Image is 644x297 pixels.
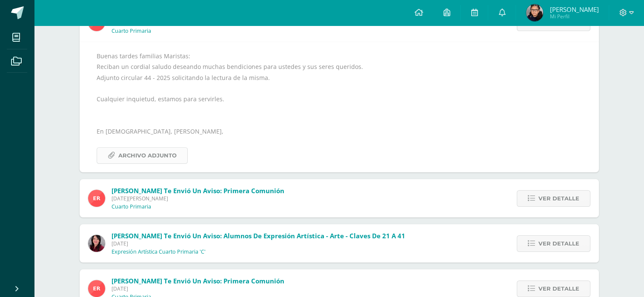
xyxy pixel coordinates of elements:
span: [PERSON_NAME] te envió un aviso: Primera Comunión [112,186,284,195]
span: [DATE] [112,285,284,292]
img: fb910981a6d1d4c4d8406c4b6d3751d5.png [526,4,543,21]
span: [DATE] [112,240,405,247]
span: Archivo Adjunto [118,148,177,163]
span: Ver detalle [538,281,579,297]
span: [PERSON_NAME] te envió un aviso: Alumnos de Expresión Artística - Arte - Claves de 21 a 41 [112,231,405,240]
span: [DATE][PERSON_NAME] [112,195,284,202]
img: ed9d0f9ada1ed51f1affca204018d046.png [88,280,105,297]
span: [PERSON_NAME] [550,5,598,14]
div: Buenas tardes familias Maristas: Reciban un cordial saludo deseando muchas bendiciones para usted... [97,51,582,164]
p: Cuarto Primaria [112,203,151,210]
img: ed9d0f9ada1ed51f1affca204018d046.png [88,190,105,207]
p: Expresión Artística Cuarto Primaria 'C' [112,248,206,255]
span: [PERSON_NAME] te envió un aviso: Primera Comunión [112,277,284,285]
span: Ver detalle [538,236,579,251]
span: Mi Perfil [550,13,598,20]
img: 97d0c8fa0986aa0795e6411a21920e60.png [88,235,105,252]
span: Ver detalle [538,191,579,206]
a: Archivo Adjunto [97,147,188,164]
p: Cuarto Primaria [112,28,151,34]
